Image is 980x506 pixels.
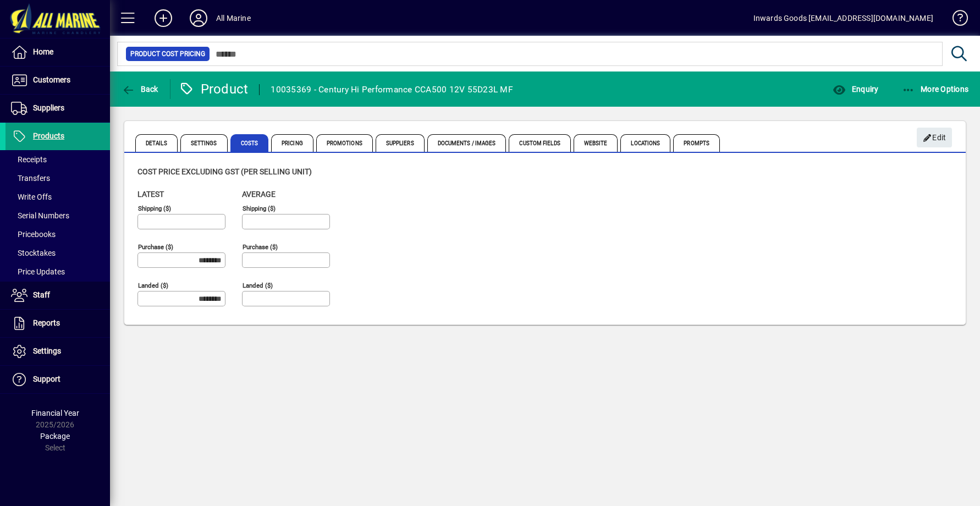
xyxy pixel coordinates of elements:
mat-label: Landed ($) [243,282,273,289]
app-page-header-button: Back [110,79,170,99]
span: Transfers [11,174,50,183]
a: Support [5,366,110,393]
span: Products [33,131,64,140]
span: Receipts [11,155,47,164]
span: Prompts [673,134,720,152]
span: Suppliers [376,134,425,152]
span: Costs [230,134,269,152]
button: More Options [899,79,972,99]
span: Edit [923,129,946,147]
button: Back [119,79,161,99]
span: Customers [33,75,70,84]
a: Transfers [5,169,110,188]
span: Website [574,134,618,152]
span: Details [135,134,178,152]
div: 10035369 - Century Hi Performance CCA500 12V 55D23L MF [271,81,513,98]
span: Serial Numbers [11,211,69,220]
span: Enquiry [833,85,878,94]
span: Latest [137,190,164,199]
a: Home [5,38,110,66]
span: Average [242,190,276,199]
span: Pricebooks [11,230,56,239]
a: Receipts [5,150,110,169]
span: Product Cost Pricing [130,48,205,59]
mat-label: Landed ($) [138,282,168,289]
span: Back [122,85,158,94]
span: Staff [33,290,50,299]
span: Settings [180,134,228,152]
a: Stocktakes [5,244,110,262]
span: Reports [33,318,60,327]
button: Add [146,8,181,28]
span: Price Updates [11,267,65,276]
span: Write Offs [11,193,52,201]
div: Product [179,80,249,98]
a: Serial Numbers [5,206,110,225]
span: Pricing [271,134,313,152]
a: Knowledge Base [944,2,966,38]
mat-label: Purchase ($) [138,243,173,251]
span: Custom Fields [509,134,570,152]
a: Customers [5,67,110,94]
a: Reports [5,310,110,337]
button: Enquiry [830,79,881,99]
span: Locations [620,134,670,152]
span: Settings [33,346,61,355]
span: More Options [902,85,969,94]
div: Inwards Goods [EMAIL_ADDRESS][DOMAIN_NAME] [753,9,933,27]
a: Pricebooks [5,225,110,244]
span: Suppliers [33,103,64,112]
mat-label: Shipping ($) [243,205,276,212]
span: Stocktakes [11,249,56,257]
div: All Marine [216,9,251,27]
mat-label: Purchase ($) [243,243,278,251]
a: Settings [5,338,110,365]
a: Write Offs [5,188,110,206]
mat-label: Shipping ($) [138,205,171,212]
button: Edit [917,128,952,147]
span: Support [33,375,60,383]
span: Documents / Images [427,134,506,152]
span: Cost price excluding GST (per selling unit) [137,167,312,176]
span: Package [40,432,70,441]
span: Home [33,47,53,56]
span: Financial Year [31,409,79,417]
button: Profile [181,8,216,28]
a: Staff [5,282,110,309]
span: Promotions [316,134,373,152]
a: Price Updates [5,262,110,281]
a: Suppliers [5,95,110,122]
